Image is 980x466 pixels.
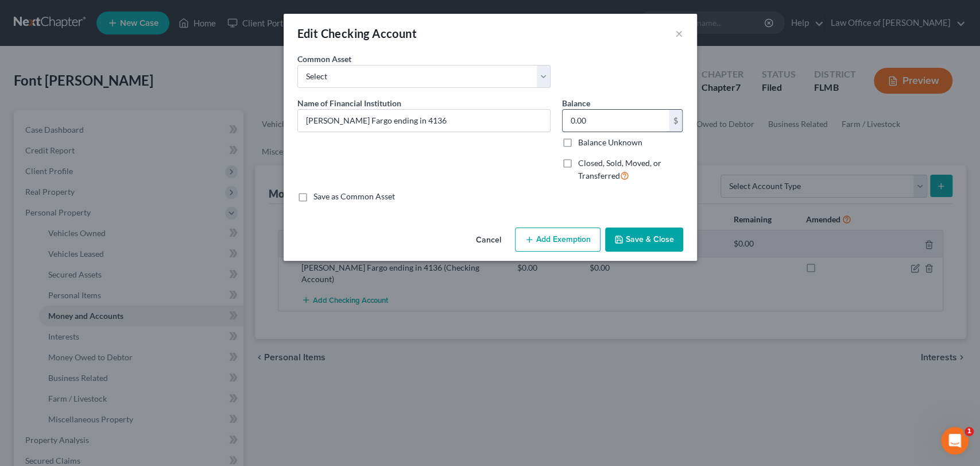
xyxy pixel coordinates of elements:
[675,26,683,40] button: ×
[297,53,351,65] label: Common Asset
[941,427,969,455] iframe: Intercom live chat
[605,228,683,252] button: Save & Close
[515,228,601,252] button: Add Exemption
[313,191,395,202] label: Save as Common Asset
[964,427,974,436] span: 1
[297,98,401,108] span: Name of Financial Institution
[578,137,642,148] label: Balance Unknown
[467,229,510,252] button: Cancel
[297,25,417,41] div: Edit Checking Account
[669,110,683,132] div: $
[562,97,590,109] label: Balance
[563,110,669,132] input: 0.00
[578,158,661,180] span: Closed, Sold, Moved, or Transferred
[298,110,550,132] input: Enter name...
